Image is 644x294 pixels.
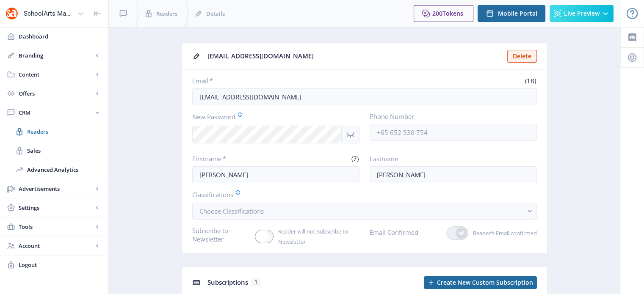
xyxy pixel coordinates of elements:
[370,124,537,141] input: +65 652 530 754
[192,112,353,121] label: New Password
[27,127,100,136] span: Readers
[27,146,100,155] span: Sales
[207,49,502,63] div: [EMAIL_ADDRESS][DOMAIN_NAME]
[550,5,614,22] button: Live Preview
[19,203,93,212] span: Settings
[370,226,418,238] label: Email Confirmed
[27,165,100,174] span: Advanced Analytics
[192,226,249,243] label: Subscribe to Newsletter
[274,226,359,247] span: Reader will not Subscribe to Newsletter
[5,7,19,20] img: properties.app_icon.png
[24,4,74,23] div: SchoolArts Magazine
[370,154,530,163] label: Lastname
[19,32,102,41] span: Dashboard
[192,88,537,105] input: Enter reader’s email
[192,203,537,220] button: Choose Classifications
[8,141,100,160] a: Sales
[19,184,93,193] span: Advertisements
[468,228,537,238] span: Reader's Email confirmed
[19,89,93,98] span: Offers
[350,154,359,163] span: (7)
[19,242,93,250] span: Account
[19,261,102,269] span: Logout
[414,5,473,22] button: 200Tokens
[564,10,600,17] span: Live Preview
[507,50,537,63] button: Delete
[192,166,359,183] input: Enter reader’s firstname
[19,51,93,60] span: Branding
[19,70,93,79] span: Content
[478,5,545,22] button: Mobile Portal
[199,207,264,215] span: Choose Classifications
[19,108,93,117] span: CRM
[192,154,273,163] label: Firstname
[524,77,537,85] span: (18)
[192,77,361,85] label: Email
[498,10,537,17] span: Mobile Portal
[19,223,93,231] span: Tools
[8,122,100,141] a: Readers
[370,112,530,121] label: Phone Number
[370,166,537,183] input: Enter reader’s lastname
[442,9,463,17] span: Tokens
[192,190,530,199] label: Classifications
[156,9,177,18] span: Readers
[342,126,359,143] nb-icon: Show password
[8,160,100,179] a: Advanced Analytics
[206,9,225,18] span: Details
